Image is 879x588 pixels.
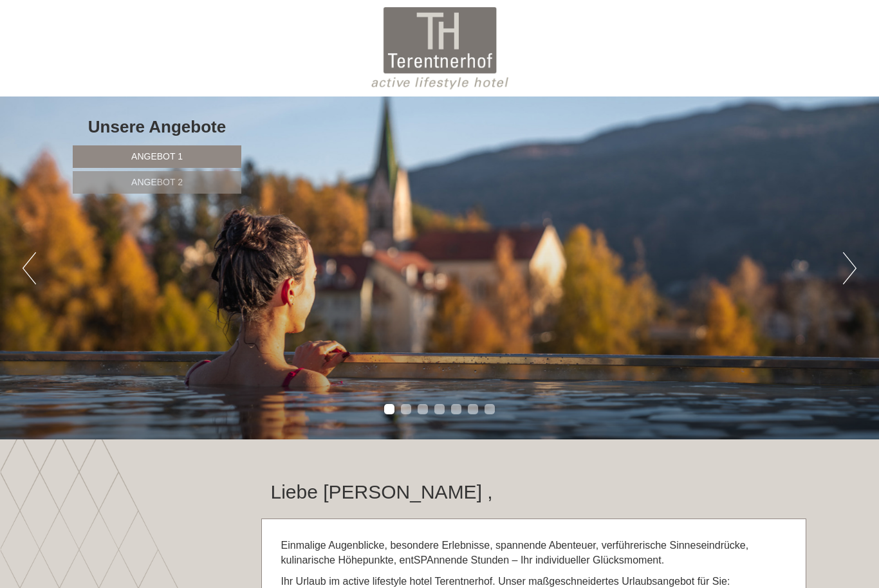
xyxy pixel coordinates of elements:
button: Previous [23,252,36,284]
button: Next [843,252,856,284]
span: Angebot 1 [131,151,183,161]
span: Angebot 2 [131,177,183,187]
h1: Liebe [PERSON_NAME] , [271,481,493,502]
div: Unsere Angebote [73,115,241,139]
p: Einmalige Augenblicke, besondere Erlebnisse, spannende Abenteuer, verführerische Sinneseindrücke,... [281,538,787,568]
